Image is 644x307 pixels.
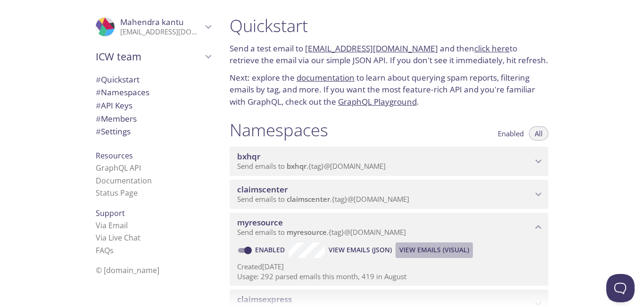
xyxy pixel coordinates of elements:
[88,11,218,42] div: Mahendra kantu
[88,125,218,138] div: Team Settings
[338,96,417,107] a: GraphQL Playground
[329,244,392,256] span: View Emails (JSON)
[230,42,548,66] p: Send a test email to and then to retrieve the email via our simple JSON API. If you don't see it ...
[237,194,409,204] span: Send emails to . {tag} @[DOMAIN_NAME]
[529,126,548,141] button: All
[120,17,184,27] span: Mahendra kantu
[237,262,541,272] p: Created [DATE]
[287,227,327,237] span: myresource
[96,126,101,137] span: #
[287,194,330,204] span: claimscenter
[96,220,128,231] a: Via Email
[96,113,101,124] span: #
[88,44,218,69] div: ICW team
[88,86,218,99] div: Namespaces
[230,72,548,108] p: Next: explore the to learn about querying spam reports, filtering emails by tag, and more. If you...
[230,147,548,176] div: bxhqr namespace
[230,213,548,242] div: myresource namespace
[96,208,125,218] span: Support
[88,99,218,112] div: API Keys
[230,180,548,209] div: claimscenter namespace
[254,245,289,254] a: Enabled
[96,100,101,111] span: #
[96,113,137,124] span: Members
[88,112,218,125] div: Members
[287,161,306,171] span: bxhqr
[237,217,283,228] span: myresource
[305,43,438,54] a: [EMAIL_ADDRESS][DOMAIN_NAME]
[237,227,406,237] span: Send emails to . {tag} @[DOMAIN_NAME]
[96,50,202,63] span: ICW team
[474,43,510,54] a: click here
[237,184,288,195] span: claimscenter
[110,245,114,256] span: s
[399,244,469,256] span: View Emails (Visual)
[492,126,529,141] button: Enabled
[96,126,131,137] span: Settings
[120,27,202,37] p: [EMAIL_ADDRESS][DOMAIN_NAME]
[606,274,635,302] iframe: Help Scout Beacon - Open
[96,74,140,85] span: Quickstart
[96,74,101,85] span: #
[237,161,386,171] span: Send emails to . {tag} @[DOMAIN_NAME]
[396,242,473,257] button: View Emails (Visual)
[96,188,138,198] a: Status Page
[96,100,132,111] span: API Keys
[96,163,141,173] a: GraphQL API
[96,87,149,98] span: Namespaces
[325,242,396,257] button: View Emails (JSON)
[230,119,328,141] h1: Namespaces
[96,150,133,161] span: Resources
[96,87,101,98] span: #
[96,245,114,256] a: FAQ
[297,72,355,83] a: documentation
[237,272,541,282] p: Usage: 292 parsed emails this month, 419 in August
[88,73,218,86] div: Quickstart
[96,232,140,243] a: Via Live Chat
[96,175,152,186] a: Documentation
[237,151,260,162] span: bxhqr
[230,15,548,36] h1: Quickstart
[96,265,159,275] span: © [DOMAIN_NAME]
